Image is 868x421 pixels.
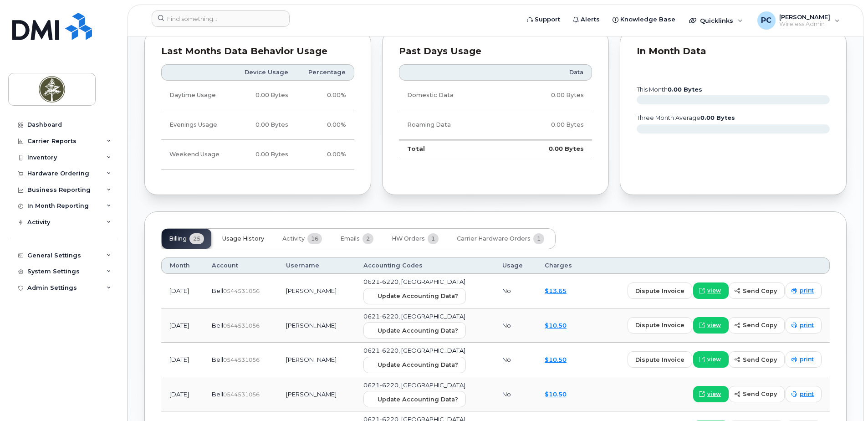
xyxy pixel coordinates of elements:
[693,282,729,299] a: view
[378,360,458,369] span: Update Accounting Data?
[363,233,373,244] span: 2
[296,140,354,169] td: 0.00%
[606,10,682,29] a: Knowledge Base
[232,140,296,169] td: 0.00 Bytes
[505,140,592,157] td: 0.00 Bytes
[232,81,296,110] td: 0.00 Bytes
[683,11,749,30] div: Quicklinks
[307,233,322,244] span: 16
[355,257,494,274] th: Accounting Codes
[363,313,465,320] span: 0621-6220, [GEOGRAPHIC_DATA]
[743,287,777,295] span: send copy
[161,343,204,377] td: [DATE]
[800,355,814,364] span: print
[212,287,223,294] span: Bell
[536,257,587,274] th: Charges
[494,343,536,377] td: No
[399,110,505,140] td: Roaming Data
[212,322,223,329] span: Bell
[700,114,735,121] tspan: 0.00 Bytes
[278,274,355,308] td: [PERSON_NAME]
[620,15,675,24] span: Knowledge Base
[505,81,592,110] td: 0.00 Bytes
[161,81,232,110] td: Daytime Usage
[212,390,223,398] span: Bell
[363,357,466,373] button: Update Accounting Data?
[204,257,278,274] th: Account
[161,274,204,308] td: [DATE]
[399,47,592,56] div: Past Days Usage
[363,288,466,304] button: Update Accounting Data?
[363,278,465,285] span: 0621-6220, [GEOGRAPHIC_DATA]
[494,274,536,308] td: No
[378,395,458,404] span: Update Accounting Data?
[278,377,355,412] td: [PERSON_NAME]
[567,10,606,29] a: Alerts
[628,351,692,368] button: dispute invoice
[278,343,355,377] td: [PERSON_NAME]
[222,235,264,242] span: Usage History
[161,257,204,274] th: Month
[223,322,260,329] span: 0544531056
[533,233,544,244] span: 1
[521,10,567,29] a: Support
[743,390,777,398] span: send copy
[428,233,439,244] span: 1
[223,391,260,398] span: 0544531056
[636,114,735,121] text: three month average
[161,110,354,140] tr: Weekdays from 6:00pm to 8:00am
[399,81,505,110] td: Domestic Data
[223,288,260,294] span: 0544531056
[707,321,721,329] span: view
[363,381,465,389] span: 0621-6220, [GEOGRAPHIC_DATA]
[636,86,702,93] text: this month
[707,390,721,398] span: view
[800,390,814,398] span: print
[635,321,684,329] span: dispute invoice
[152,10,290,27] input: Find something...
[729,282,785,299] button: send copy
[761,15,771,26] span: PC
[494,377,536,412] td: No
[505,110,592,140] td: 0.00 Bytes
[545,356,567,363] a: $10.50
[786,317,822,334] a: print
[628,317,692,334] button: dispute invoice
[700,17,733,24] span: Quicklinks
[545,390,567,398] a: $10.50
[278,308,355,343] td: [PERSON_NAME]
[693,386,729,402] a: view
[545,322,567,329] a: $10.50
[535,15,560,24] span: Support
[693,351,729,368] a: view
[581,15,600,24] span: Alerts
[399,140,505,157] td: Total
[296,64,354,81] th: Percentage
[378,326,458,335] span: Update Accounting Data?
[779,21,830,28] span: Wireless Admin
[628,282,692,299] button: dispute invoice
[457,235,531,242] span: Carrier Hardware Orders
[363,347,465,354] span: 0621-6220, [GEOGRAPHIC_DATA]
[161,110,232,140] td: Evenings Usage
[161,47,354,56] div: Last Months Data Behavior Usage
[505,64,592,81] th: Data
[637,47,830,56] div: In Month Data
[751,11,846,30] div: Paulina Cantos
[282,235,305,242] span: Activity
[707,355,721,364] span: view
[743,321,777,329] span: send copy
[296,110,354,140] td: 0.00%
[363,322,466,339] button: Update Accounting Data?
[800,287,814,295] span: print
[161,140,354,169] tr: Friday from 6:00pm to Monday 8:00am
[729,386,785,402] button: send copy
[161,140,232,169] td: Weekend Usage
[161,377,204,412] td: [DATE]
[392,235,425,242] span: HW Orders
[729,317,785,334] button: send copy
[223,356,260,363] span: 0544531056
[786,351,822,368] a: print
[363,391,466,407] button: Update Accounting Data?
[232,64,296,81] th: Device Usage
